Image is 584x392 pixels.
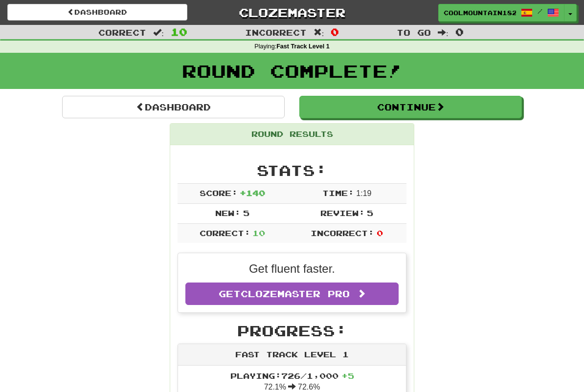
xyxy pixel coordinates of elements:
[356,189,371,197] span: 1 : 19
[397,27,431,37] span: To go
[320,208,365,218] span: Review:
[438,4,564,22] a: CoolMountain1826 /
[171,26,187,38] span: 10
[178,323,406,339] h2: Progress:
[245,27,307,37] span: Incorrect
[178,162,406,178] h2: Stats:
[299,96,522,118] button: Continue
[178,344,406,366] div: Fast Track Level 1
[438,28,449,37] span: :
[215,208,241,218] span: New:
[3,61,581,81] h1: Round Complete!
[98,27,146,37] span: Correct
[538,8,542,15] span: /
[240,188,265,197] span: + 140
[243,208,249,218] span: 5
[276,43,330,50] strong: Fast Track Level 1
[444,8,516,17] span: CoolMountain1826
[153,28,164,37] span: :
[341,371,354,380] span: + 5
[377,228,383,238] span: 0
[200,188,238,197] span: Score:
[62,96,285,118] a: Dashboard
[311,228,374,238] span: Incorrect:
[252,228,265,238] span: 10
[7,4,187,21] a: Dashboard
[202,4,382,21] a: Clozemaster
[367,208,373,218] span: 5
[331,26,339,38] span: 0
[185,261,399,277] p: Get fluent faster.
[185,283,399,305] a: GetClozemaster Pro
[322,188,354,197] span: Time:
[455,26,464,38] span: 0
[241,288,350,299] span: Clozemaster Pro
[230,371,354,380] span: Playing: 726 / 1,000
[314,28,324,37] span: :
[200,228,250,238] span: Correct:
[170,124,414,145] div: Round Results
